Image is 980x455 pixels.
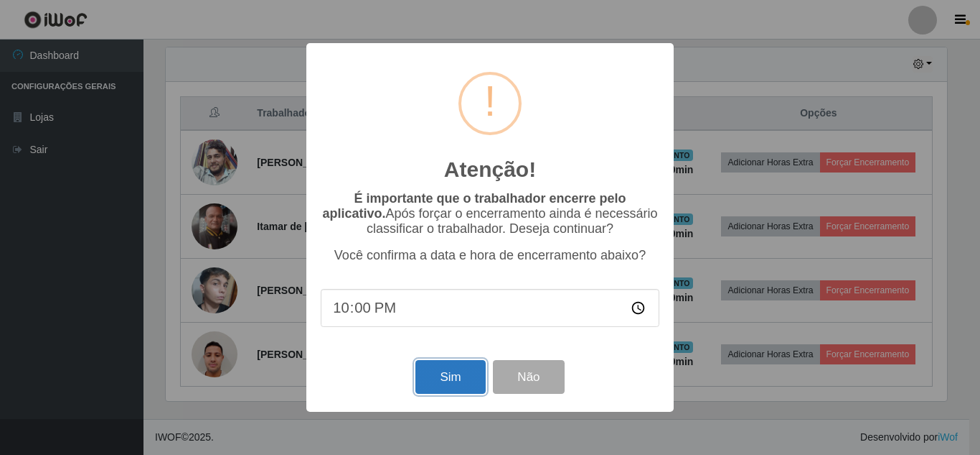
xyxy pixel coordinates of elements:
button: Sim [415,360,485,394]
p: Após forçar o encerramento ainda é necessário classificar o trabalhador. Deseja continuar? [321,191,659,236]
b: É importante que o trabalhador encerre pelo aplicativo. [322,191,626,221]
button: Não [493,360,564,394]
h2: Atenção! [444,157,536,183]
p: Você confirma a data e hora de encerramento abaixo? [321,248,659,263]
